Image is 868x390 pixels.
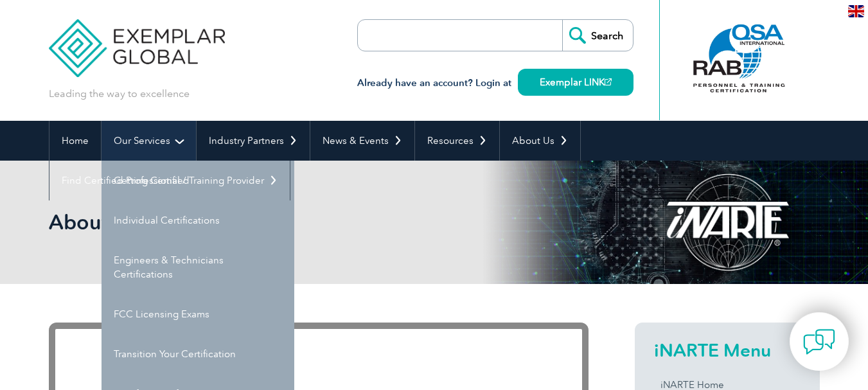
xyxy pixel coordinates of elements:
a: Home [49,121,101,161]
a: News & Events [310,121,414,161]
a: Individual Certifications [102,200,294,240]
a: Our Services [102,121,196,161]
a: About Us [500,121,580,161]
img: open_square.png [605,78,612,85]
a: Transition Your Certification [102,334,294,374]
h2: iNARTE Menu [654,340,801,360]
a: FCC Licensing Exams [102,294,294,334]
a: Resources [415,121,499,161]
input: Search [562,20,633,51]
img: contact-chat.png [803,326,835,358]
a: Engineers & Technicians Certifications [102,240,294,294]
h3: Already have an account? Login at [357,75,633,91]
p: Leading the way to excellence [49,87,190,101]
a: Industry Partners [197,121,310,161]
img: en [848,5,864,17]
h2: About iNARTE [49,212,589,233]
a: Exemplar LINK [518,69,633,96]
a: Find Certified Professional / Training Provider [49,161,290,200]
